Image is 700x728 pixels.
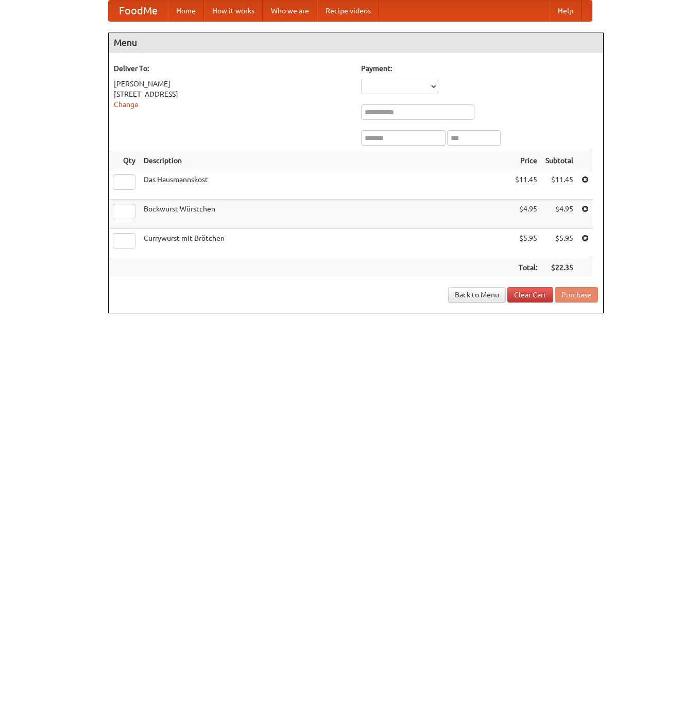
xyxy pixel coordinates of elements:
[448,287,506,303] a: Back to Menu
[317,1,379,21] a: Recipe videos
[541,151,577,170] th: Subtotal
[507,287,553,303] a: Clear Cart
[511,151,541,170] th: Price
[140,151,511,170] th: Description
[114,100,139,109] a: Change
[109,1,168,21] a: FoodMe
[114,89,351,99] div: [STREET_ADDRESS]
[114,79,351,89] div: [PERSON_NAME]
[140,229,511,258] td: Currywurst mit Brötchen
[140,200,511,229] td: Bockwurst Würstchen
[361,63,598,74] h5: Payment:
[555,287,598,303] button: Purchase
[168,1,204,21] a: Home
[541,258,577,277] th: $22.35
[109,32,603,53] h4: Menu
[140,170,511,200] td: Das Hausmannskost
[114,63,351,74] h5: Deliver To:
[511,170,541,200] td: $11.45
[511,258,541,277] th: Total:
[550,1,582,21] a: Help
[541,200,577,229] td: $4.95
[511,229,541,258] td: $5.95
[541,229,577,258] td: $5.95
[541,170,577,200] td: $11.45
[263,1,317,21] a: Who we are
[204,1,263,21] a: How it works
[109,151,140,170] th: Qty
[511,200,541,229] td: $4.95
